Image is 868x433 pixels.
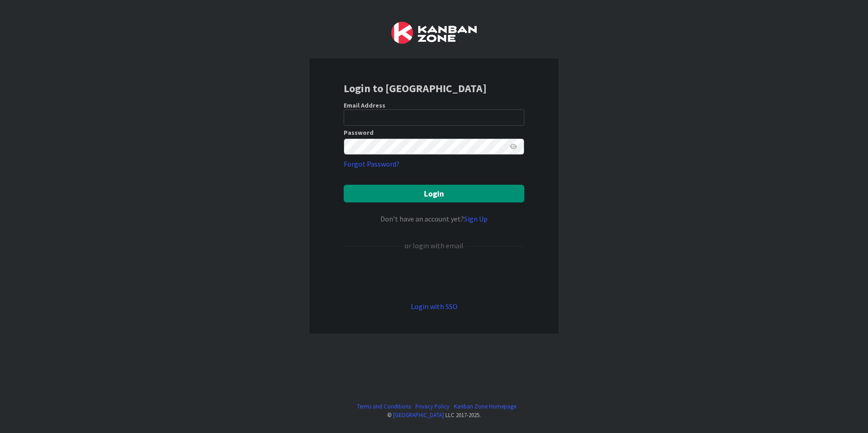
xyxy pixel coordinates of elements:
[344,158,399,169] a: Forgot Password?
[344,101,385,109] label: Email Address
[454,402,516,411] a: Kanban Zone Homepage
[464,214,488,223] a: Sign Up
[391,22,477,44] img: Kanban Zone
[402,240,466,251] div: or login with email
[344,129,374,136] label: Password
[411,302,458,311] a: Login with SSO
[357,402,411,411] a: Terms and Conditions
[352,411,516,419] div: © LLC 2017- 2025 .
[415,402,449,411] a: Privacy Policy
[344,213,524,224] div: Don’t have an account yet?
[344,81,487,95] b: Login to [GEOGRAPHIC_DATA]
[339,266,529,286] iframe: Sign in with Google Button
[344,185,524,202] button: Login
[393,411,444,418] a: [GEOGRAPHIC_DATA]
